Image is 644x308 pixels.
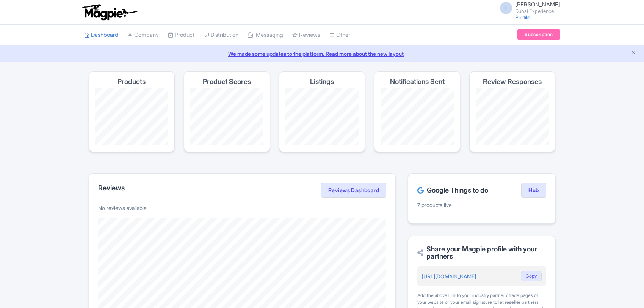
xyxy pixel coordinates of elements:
[168,25,194,46] a: Product
[390,78,445,85] h4: Notifications Sent
[515,9,560,14] small: Dubai Experience
[98,204,387,212] p: No reviews available
[321,183,386,198] a: Reviews Dashboard
[417,186,488,194] h2: Google Things to do
[422,273,476,280] a: [URL][DOMAIN_NAME]
[84,25,118,46] a: Dashboard
[500,2,512,14] span: I
[483,78,542,85] h4: Review Responses
[517,29,560,40] a: Subscription
[515,1,560,8] span: [PERSON_NAME]
[204,25,238,46] a: Distribution
[329,25,350,46] a: Other
[118,78,146,85] h4: Products
[203,78,251,85] h4: Product Scores
[515,14,530,21] a: Profile
[521,271,542,281] button: Copy
[80,4,139,21] img: logo-ab69f6fb50320c5b225c76a69d11143b.png
[127,25,159,46] a: Company
[310,78,334,85] h4: Listings
[417,245,546,261] h2: Share your Magpie profile with your partners
[521,183,546,198] a: Hub
[98,184,125,192] h2: Reviews
[495,2,560,14] a: I [PERSON_NAME] Dubai Experience
[5,50,639,58] a: We made some updates to the platform. Read more about the new layout
[631,49,636,58] button: Close announcement
[292,25,320,46] a: Reviews
[248,25,283,46] a: Messaging
[417,201,546,209] p: 7 products live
